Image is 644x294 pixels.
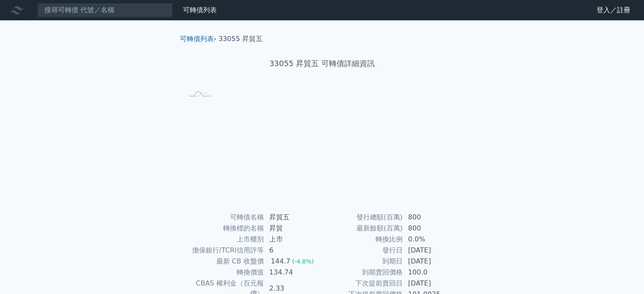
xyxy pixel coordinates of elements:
[180,35,214,43] a: 可轉債列表
[264,267,322,278] td: 134.74
[403,245,461,256] td: [DATE]
[183,245,264,256] td: 擔保銀行/TCRI信用評等
[264,212,322,223] td: 昇貿五
[292,258,314,265] span: (-4.8%)
[403,212,461,223] td: 800
[322,278,403,289] td: 下次提前賣回日
[183,267,264,278] td: 轉換價值
[403,278,461,289] td: [DATE]
[403,256,461,267] td: [DATE]
[183,212,264,223] td: 可轉債名稱
[590,3,637,17] a: 登入／註冊
[322,256,403,267] td: 到期日
[322,234,403,245] td: 轉換比例
[322,245,403,256] td: 發行日
[264,245,322,256] td: 6
[269,256,292,266] div: 144.7
[183,6,217,14] a: 可轉債列表
[183,223,264,234] td: 轉換標的名稱
[264,223,322,234] td: 昇貿
[322,267,403,278] td: 到期賣回價格
[218,34,263,44] li: 33055 昇貿五
[322,223,403,234] td: 最新餘額(百萬)
[183,234,264,245] td: 上市櫃別
[264,234,322,245] td: 上市
[403,234,461,245] td: 0.0%
[403,223,461,234] td: 800
[403,267,461,278] td: 100.0
[180,34,216,44] li: ›
[37,3,173,17] input: 搜尋可轉債 代號／名稱
[183,256,264,267] td: 最新 CB 收盤價
[173,58,471,69] h1: 33055 昇貿五 可轉債詳細資訊
[322,212,403,223] td: 發行總額(百萬)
